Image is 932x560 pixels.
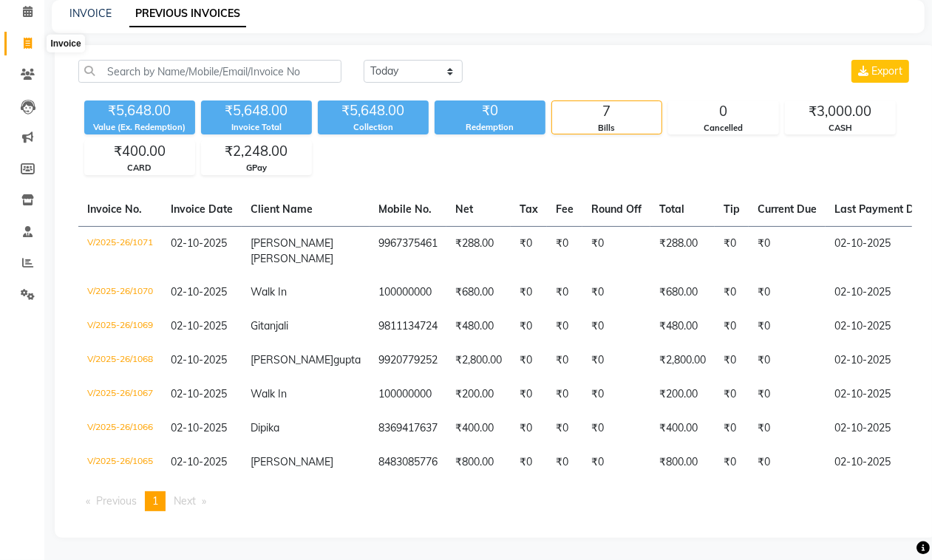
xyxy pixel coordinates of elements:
[435,121,545,134] div: Redemption
[650,378,715,412] td: ₹200.00
[129,1,246,27] a: PREVIOUS INVOICES
[650,310,715,344] td: ₹480.00
[446,310,511,344] td: ₹480.00
[552,101,661,122] div: 7
[582,445,650,479] td: ₹0
[749,344,826,378] td: ₹0
[84,121,195,134] div: Value (Ex. Redemption)
[749,412,826,445] td: ₹0
[715,344,749,378] td: ₹0
[251,202,313,216] span: Client Name
[582,378,650,412] td: ₹0
[582,276,650,310] td: ₹0
[251,455,333,468] span: [PERSON_NAME]
[78,276,162,310] td: V/2025-26/1070
[201,100,312,121] div: ₹5,648.00
[370,276,446,310] td: 100000000
[251,252,333,265] span: [PERSON_NAME]
[171,236,227,250] span: 02-10-2025
[370,344,446,378] td: 9920779252
[85,162,194,174] div: CARD
[446,412,511,445] td: ₹400.00
[202,162,311,174] div: GPay
[174,494,196,508] span: Next
[78,491,912,511] nav: Pagination
[78,412,162,445] td: V/2025-26/1066
[834,202,931,216] span: Last Payment Date
[786,101,895,122] div: ₹3,000.00
[547,226,582,276] td: ₹0
[318,100,429,121] div: ₹5,648.00
[547,344,582,378] td: ₹0
[715,412,749,445] td: ₹0
[749,445,826,479] td: ₹0
[333,353,361,366] span: gupta
[96,494,137,508] span: Previous
[69,7,112,20] a: INVOICE
[749,378,826,412] td: ₹0
[370,378,446,412] td: 100000000
[446,378,511,412] td: ₹200.00
[511,344,547,378] td: ₹0
[650,226,715,276] td: ₹288.00
[669,122,778,134] div: Cancelled
[715,226,749,276] td: ₹0
[78,445,162,479] td: V/2025-26/1065
[455,202,473,216] span: Net
[446,344,511,378] td: ₹2,800.00
[851,60,909,83] button: Export
[370,412,446,445] td: 8369417637
[202,141,311,162] div: ₹2,248.00
[318,121,429,134] div: Collection
[78,344,162,378] td: V/2025-26/1068
[85,141,194,162] div: ₹400.00
[201,121,312,134] div: Invoice Total
[435,100,545,121] div: ₹0
[511,412,547,445] td: ₹0
[758,202,817,216] span: Current Due
[547,276,582,310] td: ₹0
[591,202,642,216] span: Round Off
[511,310,547,344] td: ₹0
[78,378,162,412] td: V/2025-26/1067
[171,387,227,400] span: 02-10-2025
[715,445,749,479] td: ₹0
[715,378,749,412] td: ₹0
[171,285,227,298] span: 02-10-2025
[511,276,547,310] td: ₹0
[715,276,749,310] td: ₹0
[659,202,684,216] span: Total
[749,276,826,310] td: ₹0
[87,202,142,216] span: Invoice No.
[650,445,715,479] td: ₹800.00
[786,122,895,134] div: CASH
[547,445,582,479] td: ₹0
[446,276,511,310] td: ₹680.00
[251,387,287,400] span: Walk In
[251,319,288,332] span: Gitanjali
[251,285,287,298] span: Walk In
[171,202,233,216] span: Invoice Date
[78,60,341,83] input: Search by Name/Mobile/Email/Invoice No
[520,202,538,216] span: Tax
[650,276,715,310] td: ₹680.00
[84,100,195,121] div: ₹5,648.00
[749,226,826,276] td: ₹0
[370,226,446,276] td: 9967375461
[251,353,333,366] span: [PERSON_NAME]
[370,310,446,344] td: 9811134724
[650,344,715,378] td: ₹2,800.00
[47,35,84,52] div: Invoice
[582,310,650,344] td: ₹0
[650,412,715,445] td: ₹400.00
[715,310,749,344] td: ₹0
[171,455,227,468] span: 02-10-2025
[582,344,650,378] td: ₹0
[871,64,902,78] span: Export
[251,421,279,434] span: Dipika
[78,226,162,276] td: V/2025-26/1071
[724,202,740,216] span: Tip
[511,445,547,479] td: ₹0
[78,310,162,344] td: V/2025-26/1069
[582,412,650,445] td: ₹0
